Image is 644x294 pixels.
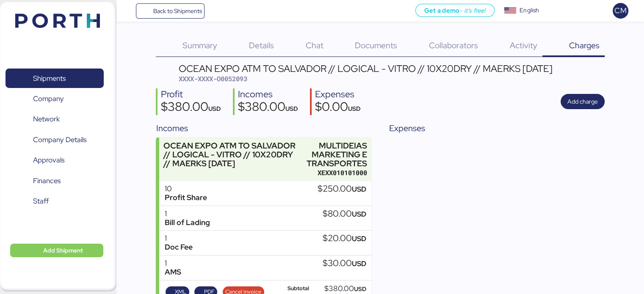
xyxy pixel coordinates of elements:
span: USD [352,209,366,219]
div: XEXX010101000 [301,168,367,177]
button: Add charge [561,94,605,109]
span: USD [352,184,366,194]
div: 1 [164,259,181,268]
div: $30.00 [323,259,366,268]
span: Shipments [33,72,66,85]
span: Chat [305,40,323,51]
button: Add Shipment [10,244,103,257]
span: Back to Shipments [153,6,202,16]
span: USD [348,104,361,113]
span: Summary [182,40,217,51]
div: $380.00 [161,101,221,115]
span: Finances [33,175,61,187]
div: Expenses [389,122,604,135]
div: Bill of Lading [164,218,210,227]
span: Company Details [33,134,86,146]
div: $380.00 [238,101,298,115]
div: AMS [164,268,181,277]
span: USD [208,104,221,113]
span: Approvals [33,154,64,166]
a: Approvals [6,151,104,170]
div: $380.00 [311,286,366,292]
div: $20.00 [323,234,366,243]
div: Expenses [315,88,361,101]
a: Network [6,110,104,129]
span: USD [352,259,366,268]
div: Profit [161,88,221,101]
div: Subtotal [275,286,309,291]
div: English [520,6,539,15]
div: OCEAN EXPO ATM TO SALVADOR // LOGICAL - VITRO // 10X20DRY // MAERKS [DATE] [163,141,297,168]
span: Collaborators [429,40,478,51]
div: $80.00 [323,209,366,219]
a: Finances [6,171,104,191]
span: Details [249,40,274,51]
a: Back to Shipments [136,3,205,19]
a: Shipments [6,69,104,88]
span: Network [33,113,60,125]
span: Add charge [567,96,598,107]
a: Staff [6,192,104,211]
button: Menu [122,4,136,18]
a: Company Details [6,130,104,150]
div: 10 [164,184,207,193]
span: Activity [510,40,537,51]
div: 1 [164,234,192,243]
div: OCEAN EXPO ATM TO SALVADOR // LOGICAL - VITRO // 10X20DRY // MAERKS [DATE] [179,64,553,73]
span: USD [285,104,298,113]
span: Documents [355,40,397,51]
div: Incomes [156,122,371,135]
div: $250.00 [318,184,366,194]
div: Incomes [238,88,298,101]
span: Staff [33,195,49,207]
div: Doc Fee [164,243,192,252]
div: MULTIDEIAS MARKETING E TRANSPORTES [301,141,367,168]
span: Company [33,93,64,105]
div: Profit Share [164,193,207,202]
div: 1 [164,209,210,218]
span: USD [354,285,366,293]
span: Add Shipment [43,245,83,256]
a: Company [6,89,104,109]
span: CM [614,5,626,16]
span: XXXX-XXXX-O0052093 [179,74,247,83]
span: USD [352,234,366,243]
div: $0.00 [315,101,361,115]
span: Charges [569,40,599,51]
